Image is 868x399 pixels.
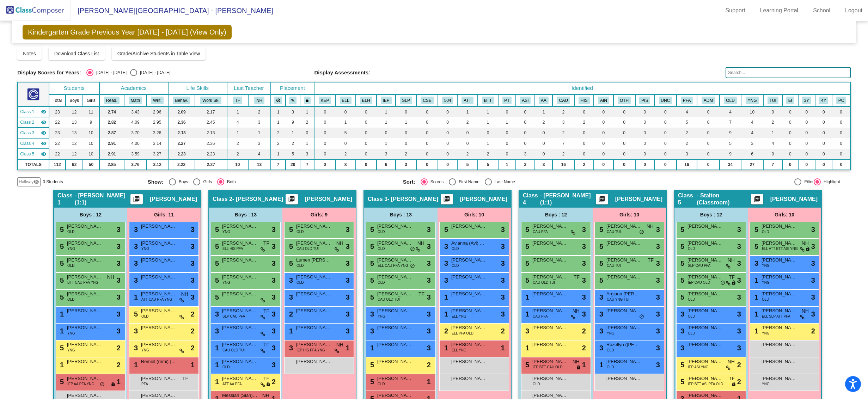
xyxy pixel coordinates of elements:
mat-icon: picture_as_pdf [132,196,141,205]
td: 3.26 [147,128,168,138]
td: 1 [535,106,552,117]
th: English Language Learner: Higher Proficiency [356,94,377,106]
td: 4 [741,117,763,128]
td: 1 [763,128,782,138]
td: Jamie Staiton - Staiton (Classroom) [18,149,49,159]
td: 0 [498,149,515,159]
td: 2.23 [168,149,195,159]
span: Notes [23,51,36,56]
mat-icon: picture_as_pdf [598,196,606,205]
td: 0 [697,138,720,149]
span: Class 3 [20,130,34,136]
td: 0 [457,128,477,138]
button: Print Students Details [286,194,298,204]
button: ADM [702,97,715,104]
th: Hispanic [574,94,594,106]
td: 0 [478,128,499,138]
button: ELL [340,97,352,104]
button: OTH [618,97,631,104]
button: Print Students Details [441,194,453,204]
td: 0 [654,138,677,149]
td: Jennie Halper - Halper (1:1) [18,106,49,117]
th: Students [49,82,99,94]
td: 0 [535,128,552,138]
button: CSE [421,97,433,104]
td: 0 [314,138,335,149]
td: 1 [377,138,396,149]
button: Notes [17,47,42,60]
td: 0 [356,106,377,117]
button: OLD [724,97,736,104]
span: Class 1 [20,109,34,115]
th: Life Skills [168,82,227,94]
td: 9 [720,128,741,138]
td: 0 [815,128,832,138]
button: 3Y [802,97,811,104]
button: PT [502,97,512,104]
td: 0 [798,128,815,138]
button: ELH [360,97,372,104]
td: 0 [594,138,613,149]
button: ATT [461,97,473,104]
th: Parent SEL Concern Shared [832,94,850,106]
td: 0 [300,128,314,138]
td: 0 [613,106,635,117]
td: 0 [314,128,335,138]
td: 0 [416,128,438,138]
td: 4 [677,106,697,117]
th: See breakdown for month on handout [741,94,763,106]
td: 5 [720,138,741,149]
td: 0 [396,106,416,117]
th: Tania Forsman [227,94,248,106]
td: 0 [416,117,438,128]
td: 2.13 [168,128,195,138]
td: 10 [83,138,99,149]
button: Behav. [173,97,190,104]
th: Academics [99,82,168,94]
td: 0 [356,138,377,149]
button: CAU [557,97,570,104]
td: 5 [286,149,300,159]
td: 1 [227,106,248,117]
td: 1 [271,117,286,128]
th: Keep away students [271,94,286,106]
td: 0 [635,128,654,138]
td: 0 [416,138,438,149]
td: 0 [697,117,720,128]
td: 0 [498,106,515,117]
td: 3 [516,149,535,159]
th: SpEd Case Study [416,94,438,106]
div: [DATE] - [DATE] [137,69,170,76]
button: Writ. [151,97,164,104]
td: 3.59 [124,149,147,159]
mat-icon: visibility [41,109,47,115]
button: Print Students Details [596,194,608,204]
td: 2 [552,128,574,138]
th: KEEP IN CLASS [314,94,335,106]
td: 0 [574,138,594,149]
td: 10 [741,106,763,117]
button: ASI [520,97,531,104]
td: 0 [782,117,798,128]
a: Logout [839,5,868,16]
td: 1 [478,117,499,128]
td: 0 [396,128,416,138]
td: 0 [396,138,416,149]
button: YNG [746,97,759,104]
td: 2.82 [99,117,124,128]
td: 7 [720,117,741,128]
button: TUI [768,97,778,104]
td: 0 [613,117,635,128]
mat-icon: visibility [41,119,47,125]
td: 0 [613,138,635,149]
td: 0 [654,117,677,128]
th: Academic Teacher Time [457,94,477,106]
td: 0 [498,128,515,138]
td: 1 [336,117,356,128]
mat-icon: picture_as_pdf [442,196,451,205]
div: [DATE] - [DATE] [93,69,127,76]
td: 2 [763,117,782,128]
td: 3 [552,117,574,128]
td: 2 [336,149,356,159]
td: 0 [594,128,613,138]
